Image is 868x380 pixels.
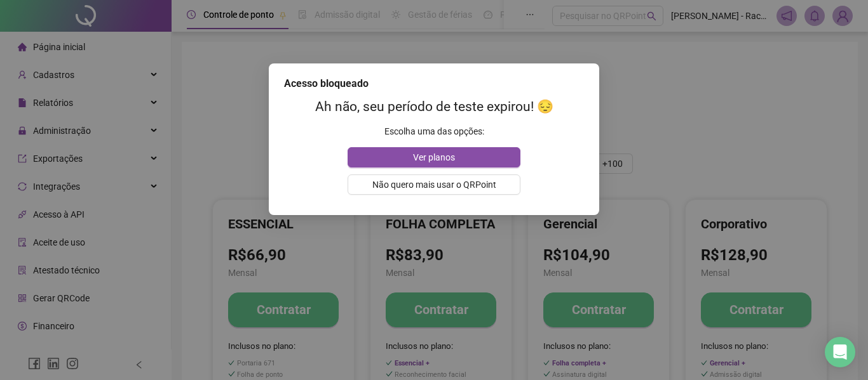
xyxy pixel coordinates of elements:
span: Não quero mais usar o QRPoint [372,178,496,192]
button: Ver planos [348,147,520,167]
span: Ver planos [413,150,455,164]
h2: Ah não, seu período de teste expirou! 😔 [284,96,584,117]
div: Acesso bloqueado [284,76,584,91]
p: Escolha uma das opções: [284,124,584,138]
button: Não quero mais usar o QRPoint [348,174,520,195]
div: Open Intercom Messenger [825,337,855,367]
